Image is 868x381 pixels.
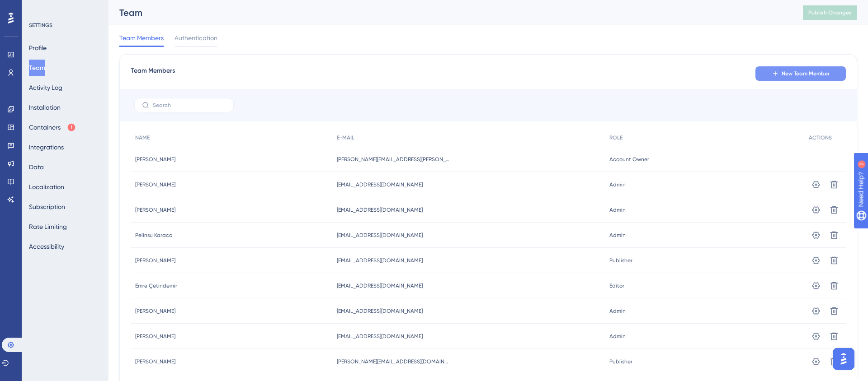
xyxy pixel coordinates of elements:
[29,99,61,116] button: Installation
[337,307,423,315] span: [EMAIL_ADDRESS][DOMAIN_NAME]
[131,65,175,82] span: Team Members
[337,232,423,239] span: [EMAIL_ADDRESS][DOMAIN_NAME]
[609,282,624,289] span: Editor
[29,199,65,215] button: Subscription
[337,282,423,289] span: [EMAIL_ADDRESS][DOMAIN_NAME]
[755,66,846,81] button: New Team Member
[803,5,857,20] button: Publish Changes
[830,345,857,372] iframe: UserGuiding AI Assistant Launcher
[29,79,62,96] button: Activity Log
[609,333,626,340] span: Admin
[29,179,64,195] button: Localization
[21,2,57,13] span: Need Help?
[29,139,64,155] button: Integrations
[337,156,450,163] span: [PERSON_NAME][EMAIL_ADDRESS][PERSON_NAME][DOMAIN_NAME]
[135,282,177,289] span: Emre Çetindemir
[337,206,423,214] span: [EMAIL_ADDRESS][DOMAIN_NAME]
[337,134,354,141] span: E-MAIL
[135,156,175,163] span: [PERSON_NAME]
[135,257,175,264] span: [PERSON_NAME]
[135,333,175,340] span: [PERSON_NAME]
[135,181,175,188] span: [PERSON_NAME]
[135,358,175,365] span: [PERSON_NAME]
[609,257,632,264] span: Publisher
[609,358,632,365] span: Publisher
[29,22,102,29] div: SETTINGS
[175,33,217,43] span: Authentication
[29,218,67,235] button: Rate Limiting
[29,159,44,175] button: Data
[63,5,66,12] div: 2
[29,119,76,135] button: Containers
[609,181,626,188] span: Admin
[119,33,164,43] span: Team Members
[337,358,450,365] span: [PERSON_NAME][EMAIL_ADDRESS][DOMAIN_NAME]
[135,307,175,315] span: [PERSON_NAME]
[119,6,780,19] div: Team
[135,232,173,239] span: Pelinsu Karaca
[609,307,626,315] span: Admin
[153,102,226,108] input: Search
[609,206,626,214] span: Admin
[609,156,649,163] span: Account Owner
[609,232,626,239] span: Admin
[782,70,830,77] span: New Team Member
[609,134,623,141] span: ROLE
[337,333,423,340] span: [EMAIL_ADDRESS][DOMAIN_NAME]
[337,257,423,264] span: [EMAIL_ADDRESS][DOMAIN_NAME]
[808,9,852,16] span: Publish Changes
[337,181,423,188] span: [EMAIL_ADDRESS][DOMAIN_NAME]
[135,206,175,214] span: [PERSON_NAME]
[29,40,47,56] button: Profile
[809,134,832,141] span: ACTIONS
[29,238,64,255] button: Accessibility
[135,134,150,141] span: NAME
[29,60,45,76] button: Team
